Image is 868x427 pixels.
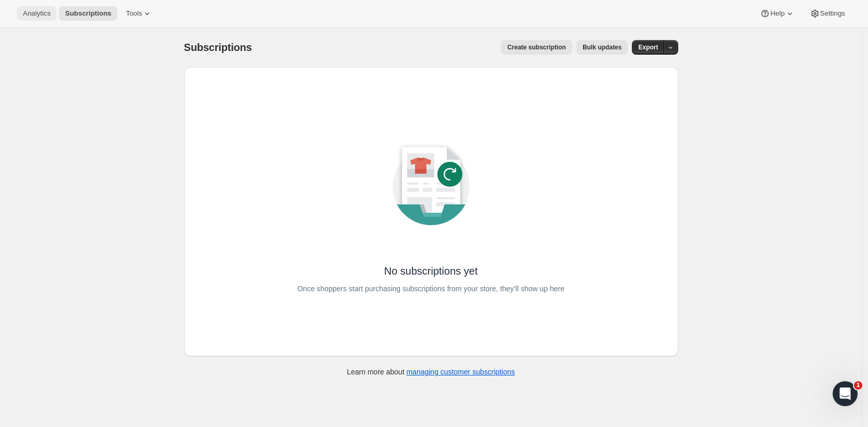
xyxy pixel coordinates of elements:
button: Help [754,6,801,21]
iframe: Intercom live chat [833,381,858,406]
span: Analytics [23,9,50,18]
button: Tools [120,6,159,21]
button: Create subscription [501,40,572,55]
span: Bulk updates [582,43,621,51]
span: Subscriptions [184,42,252,53]
p: Once shoppers start purchasing subscriptions from your store, they’ll show up here [297,281,565,296]
span: Create subscription [507,43,566,51]
a: managing customer subscriptions [406,368,515,376]
span: Settings [820,9,845,18]
p: Learn more about [347,367,515,377]
span: Help [770,9,784,18]
span: Subscriptions [65,9,111,18]
span: Tools [126,9,142,18]
button: Analytics [17,6,57,21]
p: No subscriptions yet [384,264,477,278]
button: Settings [804,6,851,21]
button: Subscriptions [59,6,118,21]
span: Export [638,43,658,51]
span: 1 [854,381,862,390]
button: Bulk updates [576,40,628,55]
button: Export [632,40,664,55]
